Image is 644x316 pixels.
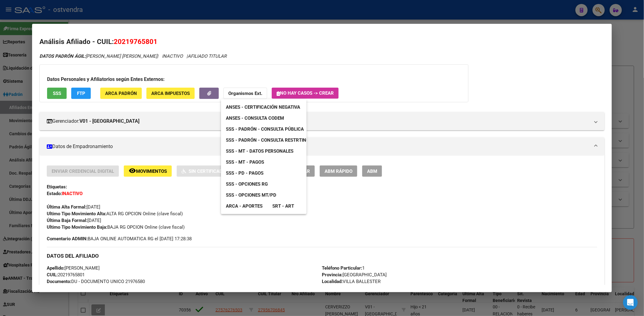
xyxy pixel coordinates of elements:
[221,113,289,124] a: ANSES - Consulta CODEM
[221,124,309,135] a: SSS - Padrón - Consulta Pública
[226,126,304,132] span: SSS - Padrón - Consulta Pública
[623,295,638,310] div: Open Intercom Messenger
[267,201,299,212] a: SRT - ART
[226,104,300,110] span: ANSES - Certificación Negativa
[226,159,264,165] span: SSS - MT - Pagos
[221,135,322,146] a: SSS - Padrón - Consulta Restrtingida
[221,157,269,168] a: SSS - MT - Pagos
[221,168,268,179] a: SSS - PD - Pagos
[226,115,284,121] span: ANSES - Consulta CODEM
[226,181,268,187] span: SSS - Opciones RG
[221,190,281,201] a: SSS - Opciones MT/PD
[221,146,298,157] a: SSS - MT - Datos Personales
[221,102,305,113] a: ANSES - Certificación Negativa
[221,201,267,212] a: ARCA - Aportes
[226,137,317,143] span: SSS - Padrón - Consulta Restrtingida
[272,203,294,209] span: SRT - ART
[226,203,263,209] span: ARCA - Aportes
[226,148,293,154] span: SSS - MT - Datos Personales
[221,179,273,190] a: SSS - Opciones RG
[226,192,276,198] span: SSS - Opciones MT/PD
[226,170,263,176] span: SSS - PD - Pagos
